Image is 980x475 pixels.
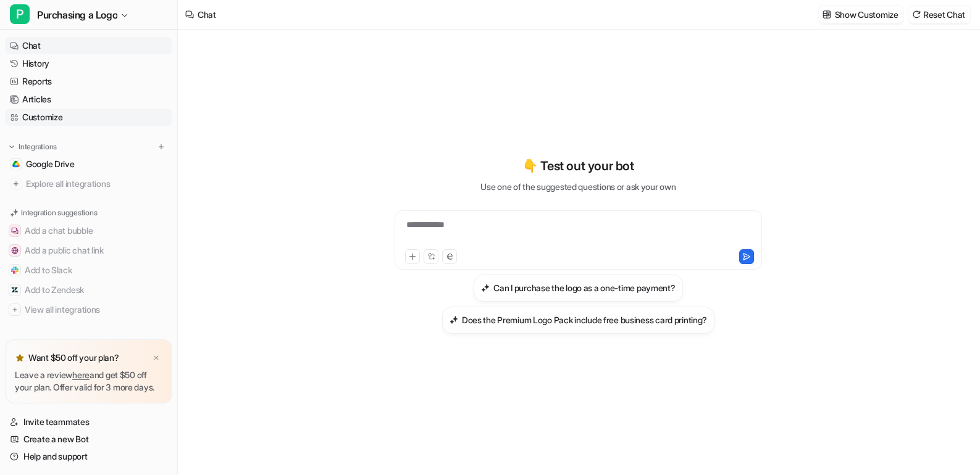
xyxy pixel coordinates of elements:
h3: Does the Premium Logo Pack include free business card printing? [462,313,707,326]
a: Google DriveGoogle Drive [5,155,172,173]
h3: Can I purchase the logo as a one-time payment? [493,281,675,294]
button: Add a public chat linkAdd a public chat link [5,241,172,260]
img: View all integrations [11,306,19,313]
img: reset [912,10,921,19]
span: Google Drive [26,158,75,170]
img: explore all integrations [10,178,22,190]
a: Chat [5,37,172,54]
img: Does the Premium Logo Pack include free business card printing? [450,315,458,324]
button: Add a chat bubbleAdd a chat bubble [5,221,172,241]
button: Add to SlackAdd to Slack [5,260,172,280]
img: expand menu [7,142,16,151]
button: Add to ZendeskAdd to Zendesk [5,280,172,300]
button: View all integrationsView all integrations [5,300,172,320]
img: Add a public chat link [11,247,19,254]
p: Want $50 off your plan? [28,352,119,364]
a: Customize [5,109,172,126]
span: Explore all integrations [26,174,167,194]
span: Purchasing a Logo [37,6,117,23]
button: Does the Premium Logo Pack include free business card printing?Does the Premium Logo Pack include... [442,307,714,334]
a: Create a new Bot [5,431,172,448]
div: Chat [198,8,216,21]
p: 👇 Test out your bot [522,157,634,175]
p: Integration suggestions [21,207,97,218]
p: Leave a review and get $50 off your plan. Offer valid for 3 more days. [15,369,162,394]
a: here [72,370,90,380]
img: Add to Zendesk [11,286,19,294]
span: P [10,4,30,24]
button: Integrations [5,141,61,153]
img: Add to Slack [11,266,19,274]
img: star [15,353,25,363]
p: Integrations [19,142,57,152]
a: Help and support [5,448,172,465]
p: Use one of the suggested questions or ask your own [480,180,676,193]
a: Reports [5,73,172,90]
button: Reset Chat [908,6,970,23]
p: Show Customize [835,8,898,21]
a: Explore all integrations [5,175,172,192]
img: Google Drive [12,160,20,168]
img: Can I purchase the logo as a one-time payment? [481,283,490,292]
a: History [5,55,172,72]
a: Invite teammates [5,413,172,431]
img: x [153,354,160,362]
img: menu_add.svg [157,142,165,151]
a: Articles [5,91,172,108]
button: Show Customize [819,6,903,23]
img: customize [823,10,831,19]
img: Add a chat bubble [11,227,19,234]
button: Can I purchase the logo as a one-time payment?Can I purchase the logo as a one-time payment? [474,275,682,302]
